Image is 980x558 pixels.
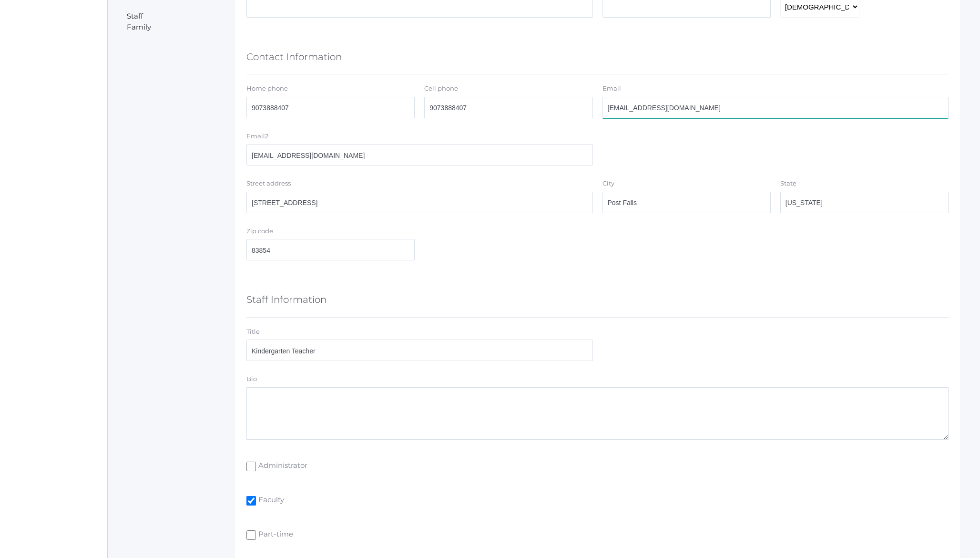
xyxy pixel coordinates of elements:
[246,179,291,188] label: Street address
[246,327,260,337] label: Title
[246,462,256,471] input: Administrator
[256,529,293,541] span: Part-time
[246,132,268,141] label: Email2
[246,496,256,506] input: Faculty
[424,84,458,93] label: Cell phone
[246,49,342,65] h5: Contact Information
[127,22,222,33] li: Family
[127,11,222,22] li: Staff
[246,291,327,308] h5: Staff Information
[246,227,273,236] label: Zip code
[256,460,307,472] span: Administrator
[602,179,614,188] label: City
[246,84,288,93] label: Home phone
[246,530,256,540] input: Part-time
[780,179,796,188] label: State
[256,495,284,506] span: Faculty
[602,84,621,93] label: Email
[246,374,257,384] label: Bio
